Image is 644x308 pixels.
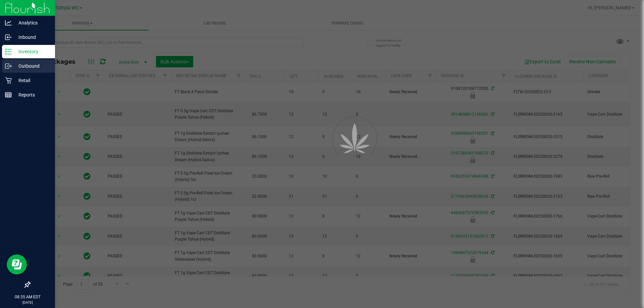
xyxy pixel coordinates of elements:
p: Analytics [12,19,52,27]
iframe: Resource center [7,254,27,274]
inline-svg: Retail [5,77,12,84]
p: Outbound [12,62,52,70]
p: Reports [12,91,52,99]
p: [DATE] [3,300,52,305]
inline-svg: Inventory [5,48,12,55]
p: 08:35 AM EDT [3,294,52,300]
inline-svg: Outbound [5,63,12,69]
inline-svg: Inbound [5,34,12,41]
p: Retail [12,76,52,84]
p: Inventory [12,48,52,56]
p: Inbound [12,33,52,41]
inline-svg: Analytics [5,19,12,26]
inline-svg: Reports [5,91,12,98]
